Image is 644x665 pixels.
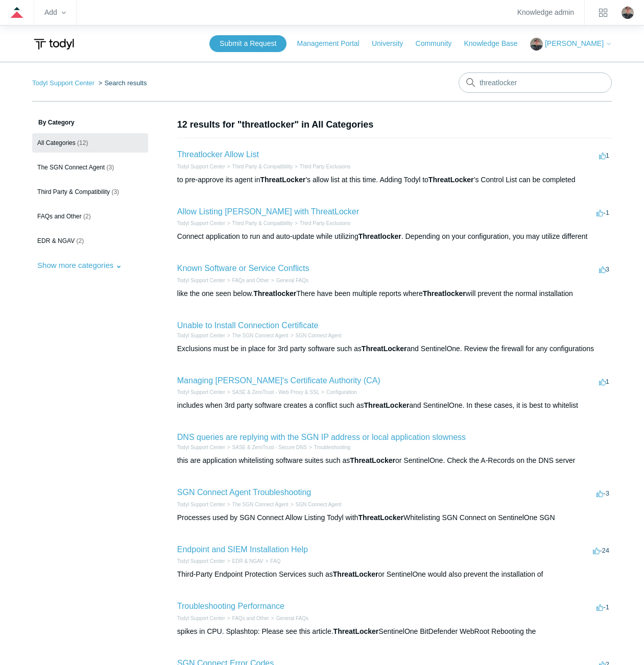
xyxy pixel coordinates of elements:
[37,164,105,171] span: The SGN Connect Agent
[177,389,225,395] a: Todyl Support Center
[177,175,612,185] div: to pre-approve its agent in ’s allow list at this time. Adding Todyl to ’s Control List can be co...
[264,557,281,565] li: FAQ
[177,277,225,284] li: Todyl Support Center
[177,118,612,132] h1: 12 results for "threatlocker" in All Categories
[177,164,225,169] a: Todyl Support Center
[269,277,308,284] li: General FAQs
[300,164,350,169] a: Third Party Exclusions
[289,332,342,339] li: SGN Connect Agent
[177,231,612,242] div: Connect application to run and auto-update while utilizing . Depending on your configuration, you...
[232,445,307,450] a: SASE & ZeroTrust - Secure DNS
[177,558,225,564] a: Todyl Support Center
[599,378,609,385] span: 1
[253,289,296,298] em: Threatlocker
[83,213,91,220] span: (2)
[32,158,148,177] a: The SGN Connect Agent (3)
[177,288,612,299] div: like the one seen below. There have been multiple reports where will prevent the normal installation
[177,615,225,621] a: Todyl Support Center
[622,7,634,19] zd-hc-trigger: Click your profile icon to open the profile menu
[276,615,308,621] a: General FAQs
[359,232,401,240] em: Threatlocker
[32,207,148,226] a: FAQs and Other (2)
[423,289,466,298] em: Threatlocker
[232,389,320,395] a: SASE & ZeroTrust - Web Proxy & SSL
[177,163,225,170] li: Todyl Support Center
[459,72,612,93] input: Search
[177,545,308,554] a: Endpoint and SIEM Installation Help
[428,176,474,184] em: ThreatLocker
[269,614,308,622] li: General FAQs
[32,79,97,87] li: Todyl Support Center
[260,176,305,184] em: ThreatLocker
[177,388,225,396] li: Todyl Support Center
[177,444,225,451] li: Todyl Support Center
[372,38,413,49] a: University
[517,10,574,15] a: Knowledge admin
[307,444,350,451] li: Troubleshooting
[106,164,114,171] span: (3)
[464,38,528,49] a: Knowledge Base
[111,188,119,195] span: (3)
[37,237,75,244] span: EDR & NGAV
[177,150,259,159] a: Threatlocker Allow List
[77,139,88,146] span: (12)
[232,558,264,564] a: EDR & NGAV
[358,513,403,522] em: ThreatLocker
[289,501,342,508] li: SGN Connect Agent
[622,7,634,19] img: user avatar
[32,182,148,202] a: Third Party & Compatibility (3)
[362,344,407,353] em: ThreatLocker
[270,558,280,564] a: FAQ
[44,10,66,15] zd-hc-trigger: Add
[37,139,76,146] span: All Categories
[97,79,147,87] li: Search results
[319,388,356,396] li: Configuration
[599,152,609,159] span: 1
[326,389,356,395] a: Configuration
[177,512,612,523] div: Processes used by SGN Connect Allow Listing Todyl with Whitelisting SGN Connect on SentinelOne SGN
[32,118,148,127] h3: By Category
[225,388,319,396] li: SASE & ZeroTrust - Web Proxy & SSL
[232,502,289,507] a: The SGN Connect Agent
[209,35,287,52] a: Submit a Request
[333,570,378,578] em: ThreatLocker
[177,220,225,226] a: Todyl Support Center
[177,207,359,216] a: Allow Listing [PERSON_NAME] with ThreatLocker
[225,614,269,622] li: FAQs and Other
[300,220,350,226] a: Third Party Exclusions
[314,445,350,450] a: Troubleshooting
[177,264,309,273] a: Known Software or Service Conflicts
[177,614,225,622] li: Todyl Support Center
[297,38,370,49] a: Management Portal
[599,265,609,273] span: 3
[333,627,379,635] em: ThreatLocker
[597,489,609,497] span: -3
[37,213,82,220] span: FAQs and Other
[32,231,148,251] a: EDR & NGAV (2)
[177,501,225,508] li: Todyl Support Center
[177,569,612,580] div: Third-Party Endpoint Protection Services such as or SentinelOne would also prevent the installati...
[177,376,380,385] a: Managing [PERSON_NAME]'s Certificate Authority (CA)
[545,39,604,47] span: [PERSON_NAME]
[293,219,350,227] li: Third Party Exclusions
[177,400,612,411] div: includes when 3rd party software creates a conflict such as and SentinelOne. In these cases, it i...
[593,547,609,554] span: -24
[350,456,395,464] em: ThreatLocker
[177,433,466,441] a: DNS queries are replying with the SGN IP address or local application slowness
[225,501,289,508] li: The SGN Connect Agent
[177,626,612,637] div: spikes in CPU. Splashtop: Please see this article. SentinelOne BitDefender WebRoot Rebooting the
[232,333,289,338] a: The SGN Connect Agent
[296,502,342,507] a: SGN Connect Agent
[177,488,311,497] a: SGN Connect Agent Troubleshooting
[32,35,76,54] img: Todyl Support Center Help Center home page
[232,278,269,283] a: FAQs and Other
[177,445,225,450] a: Todyl Support Center
[225,163,293,170] li: Third Party & Compatibility
[597,209,609,216] span: -1
[232,220,293,226] a: Third Party & Compatibility
[225,332,289,339] li: The SGN Connect Agent
[225,444,307,451] li: SASE & ZeroTrust - Secure DNS
[530,38,612,51] button: [PERSON_NAME]
[177,219,225,227] li: Todyl Support Center
[276,278,308,283] a: General FAQs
